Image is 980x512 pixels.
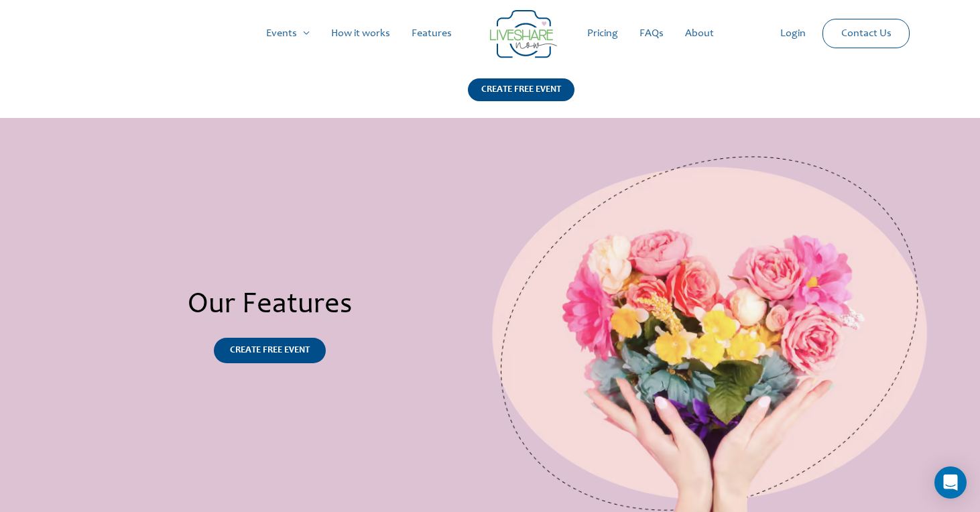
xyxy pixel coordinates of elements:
[214,338,326,363] a: CREATE FREE EVENT
[49,287,490,324] h2: Our Features
[576,12,629,55] a: Pricing
[401,12,463,55] a: Features
[468,78,574,118] a: CREATE FREE EVENT
[490,10,557,58] img: LiveShare logo - Capture & Share Event Memories
[934,466,967,499] div: Open Intercom Messenger
[468,78,574,101] div: CREATE FREE EVENT
[23,12,957,55] nav: Site Navigation
[831,19,902,48] a: Contact Us
[629,12,674,55] a: FAQs
[255,12,320,55] a: Events
[770,12,816,55] a: Login
[230,346,310,355] span: CREATE FREE EVENT
[320,12,401,55] a: How it works
[674,12,725,55] a: About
